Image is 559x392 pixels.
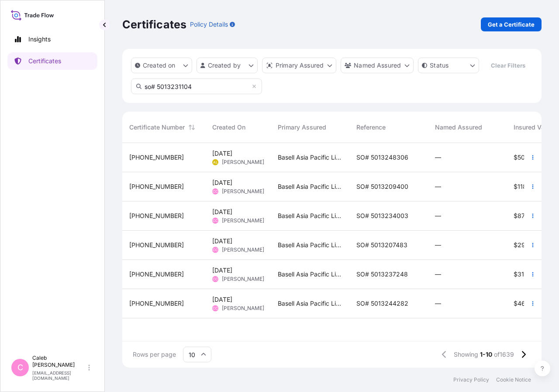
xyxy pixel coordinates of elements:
[514,213,518,219] span: $
[129,241,184,249] span: [PHONE_NUMBER]
[514,154,518,160] span: $
[483,58,532,72] button: Clear Filters
[208,61,241,70] p: Created by
[131,78,262,94] input: Search Certificate or Reference...
[356,241,407,249] span: SO# 5013207483
[122,17,186,31] p: Certificates
[453,376,489,383] a: Privacy Policy
[341,58,414,73] button: cargoOwner Filter options
[129,299,184,308] span: [PHONE_NUMBER]
[518,213,525,219] span: 87
[197,58,258,73] button: createdBy Filter options
[278,153,342,162] span: Basell Asia Pacific Limited
[28,35,51,44] p: Insights
[356,270,408,279] span: SO# 5013237248
[435,182,441,191] span: —
[435,270,441,279] span: —
[278,241,342,249] span: Basell Asia Pacific Limited
[435,241,441,249] span: —
[7,31,97,48] a: Insights
[186,122,197,133] button: Sort
[222,305,264,312] span: [PERSON_NAME]
[28,57,61,65] p: Certificates
[213,158,218,167] span: AL
[129,153,184,162] span: [PHONE_NUMBER]
[129,123,185,132] span: Certificate Number
[518,271,528,277] span: 313
[278,211,342,220] span: Basell Asia Pacific Limited
[190,20,228,29] p: Policy Details
[494,350,514,359] span: of 1639
[356,182,408,191] span: SO# 5013209400
[356,299,408,308] span: SO# 5013244282
[514,184,518,190] span: $
[454,350,478,359] span: Showing
[262,58,336,73] button: distributor Filter options
[213,245,218,254] span: CC
[222,159,264,166] span: [PERSON_NAME]
[430,61,449,70] p: Status
[212,149,232,158] span: [DATE]
[278,123,326,132] span: Primary Assured
[514,242,518,248] span: $
[129,182,184,191] span: [PHONE_NUMBER]
[518,242,525,248] span: 29
[514,300,518,307] span: $
[17,363,23,372] span: C
[212,123,245,132] span: Created On
[222,246,264,253] span: [PERSON_NAME]
[213,304,218,313] span: CC
[32,355,86,368] p: Caleb [PERSON_NAME]
[514,271,518,277] span: $
[514,123,553,132] span: Insured Value
[518,154,525,160] span: 50
[213,275,218,283] span: CC
[129,211,184,220] span: [PHONE_NUMBER]
[418,58,479,73] button: certificateStatus Filter options
[213,187,218,196] span: CC
[435,123,482,132] span: Named Assured
[222,217,264,224] span: [PERSON_NAME]
[491,61,525,70] p: Clear Filters
[222,188,264,195] span: [PERSON_NAME]
[518,300,525,307] span: 46
[354,61,401,70] p: Named Assured
[356,153,408,162] span: SO# 5013248306
[435,299,441,308] span: —
[133,350,176,359] span: Rows per page
[212,266,232,275] span: [DATE]
[278,299,342,308] span: Basell Asia Pacific Limited
[212,208,232,216] span: [DATE]
[7,52,97,70] a: Certificates
[496,376,531,383] a: Cookie Notice
[278,182,342,191] span: Basell Asia Pacific Limited
[143,61,176,70] p: Created on
[356,211,408,220] span: SO# 5013234003
[212,295,232,304] span: [DATE]
[481,17,542,31] a: Get a Certificate
[435,153,441,162] span: —
[518,184,527,190] span: 118
[213,216,218,225] span: CC
[480,350,492,359] span: 1-10
[222,276,264,283] span: [PERSON_NAME]
[356,123,386,132] span: Reference
[212,237,232,245] span: [DATE]
[435,211,441,220] span: —
[212,178,232,187] span: [DATE]
[278,270,342,279] span: Basell Asia Pacific Limited
[276,61,324,70] p: Primary Assured
[488,20,535,29] p: Get a Certificate
[32,370,86,381] p: [EMAIL_ADDRESS][DOMAIN_NAME]
[131,58,192,73] button: createdOn Filter options
[129,270,184,279] span: [PHONE_NUMBER]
